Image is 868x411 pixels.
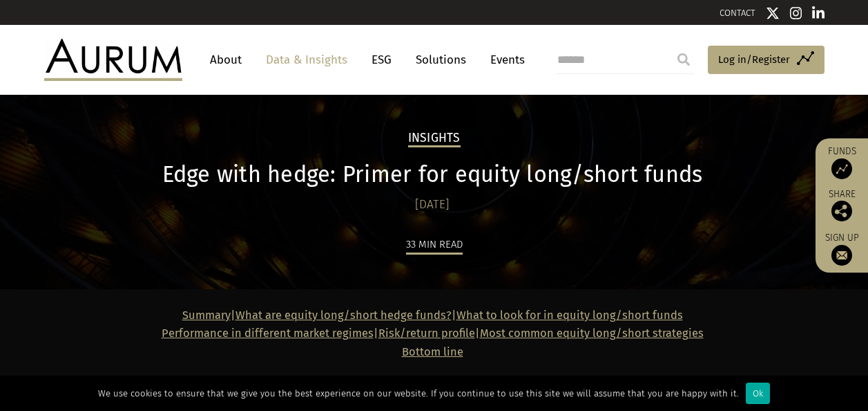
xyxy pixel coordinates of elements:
[812,6,824,20] img: Linkedin icon
[766,6,780,20] img: Twitter icon
[720,8,755,18] a: CONTACT
[235,309,452,322] a: What are equity long/short hedge funds?
[708,46,824,75] a: Log in/Register
[670,46,697,73] input: Submit
[831,158,852,179] img: Access Funds
[408,131,461,147] h2: Insights
[831,245,852,266] img: Sign up to our newsletter
[746,383,770,404] div: Ok
[406,236,463,255] div: 33 min read
[203,47,249,73] a: About
[409,47,473,73] a: Solutions
[822,190,861,221] div: Share
[259,47,354,73] a: Data & Insights
[456,309,683,322] a: What to look for in equity long/short funds
[483,47,525,73] a: Events
[103,161,762,188] h1: Edge with hedge: Primer for equity long/short funds
[480,327,704,340] a: Most common equity long/short strategies
[402,345,463,358] a: Bottom line
[790,6,802,20] img: Instagram icon
[831,201,852,221] img: Share this post
[378,327,475,340] a: Risk/return profile
[365,47,398,73] a: ESG
[162,309,704,358] strong: | | | |
[103,195,762,214] div: [DATE]
[44,39,182,80] img: Aurum
[822,145,861,179] a: Funds
[822,232,861,266] a: Sign up
[718,51,790,68] span: Log in/Register
[182,309,231,322] a: Summary
[162,327,374,340] a: Performance in different market regimes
